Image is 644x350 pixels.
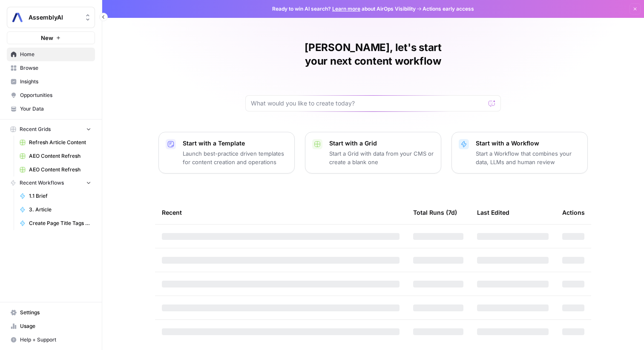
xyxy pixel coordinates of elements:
span: Refresh Article Content [29,139,91,146]
a: 1.1 Brief [16,189,95,203]
span: 3. Article [29,206,91,213]
span: New [41,34,53,42]
button: Workspace: AssemblyAI [7,7,95,28]
a: Browse [7,61,95,75]
span: Create Page Title Tags & Meta Descriptions [29,219,91,227]
input: What would you like to create today? [251,99,485,108]
p: Start a Workflow that combines your data, LLMs and human review [476,149,581,166]
span: Opportunities [20,91,91,99]
a: Settings [7,306,95,319]
a: Create Page Title Tags & Meta Descriptions [16,216,95,230]
button: Help + Support [7,333,95,347]
a: Refresh Article Content [16,136,95,149]
span: Actions early access [423,5,474,13]
span: 1.1 Brief [29,192,91,200]
p: Start a Grid with data from your CMS or create a blank one [329,149,434,166]
button: Start with a GridStart a Grid with data from your CMS or create a blank one [305,132,441,174]
button: Recent Workflows [7,176,95,189]
div: Recent [162,201,400,224]
span: Help + Support [20,336,91,344]
button: Recent Grids [7,123,95,136]
span: Insights [20,78,91,85]
span: AEO Content Refresh [29,166,91,174]
p: Start with a Grid [329,139,434,148]
button: Start with a TemplateLaunch best-practice driven templates for content creation and operations [158,132,295,174]
p: Launch best-practice driven templates for content creation and operations [183,149,287,166]
a: Home [7,48,95,61]
h1: [PERSON_NAME], let's start your next content workflow [245,41,501,68]
div: Actions [562,201,585,224]
span: AEO Content Refresh [29,152,91,160]
span: Browse [20,64,91,72]
p: Start with a Workflow [476,139,581,148]
button: Start with a WorkflowStart a Workflow that combines your data, LLMs and human review [451,132,588,174]
p: Start with a Template [183,139,287,148]
a: Insights [7,75,95,88]
span: Ready to win AI search? about AirOps Visibility [272,5,416,13]
a: 3. Article [16,203,95,216]
div: Total Runs (7d) [413,201,457,224]
span: Home [20,51,91,58]
span: Recent Workflows [20,179,64,187]
span: Settings [20,309,91,316]
span: Recent Grids [20,125,51,133]
div: Last Edited [477,201,509,224]
a: Your Data [7,102,95,116]
a: AEO Content Refresh [16,149,95,163]
button: New [7,31,95,44]
a: Opportunities [7,88,95,102]
a: AEO Content Refresh [16,163,95,176]
a: Usage [7,319,95,333]
a: Learn more [332,6,360,12]
span: Usage [20,322,91,330]
span: AssemblyAI [29,13,80,22]
span: Your Data [20,105,91,113]
img: AssemblyAI Logo [10,10,25,25]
